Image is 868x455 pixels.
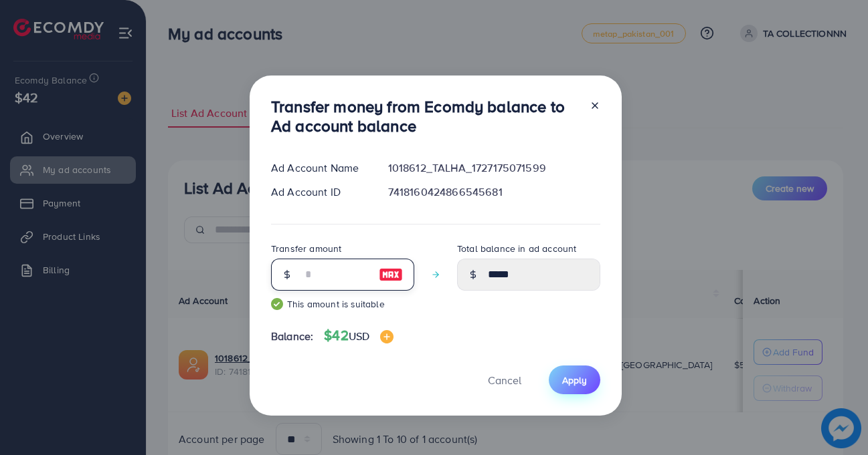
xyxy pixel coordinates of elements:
div: Ad Account ID [260,184,377,200]
img: guide [271,298,283,310]
div: Ad Account Name [260,160,377,176]
span: USD [349,329,369,343]
button: Cancel [471,365,538,394]
img: image [379,267,403,283]
div: 7418160424866545681 [377,184,611,200]
h4: $42 [324,327,394,344]
img: image [380,330,394,343]
label: Total balance in ad account [457,242,576,255]
div: 1018612_TALHA_1727175071599 [377,160,611,176]
label: Transfer amount [271,242,341,255]
h3: Transfer money from Ecomdy balance to Ad account balance [271,97,579,136]
span: Balance: [271,329,313,344]
small: This amount is suitable [271,297,414,311]
span: Cancel [488,373,521,388]
span: Apply [562,373,587,387]
button: Apply [549,365,600,394]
